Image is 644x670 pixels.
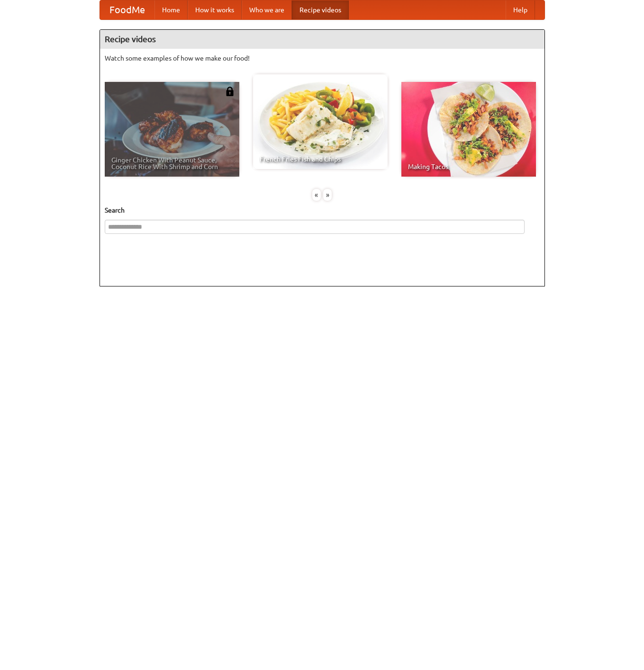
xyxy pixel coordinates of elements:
[225,87,235,96] img: 483408.png
[312,189,321,201] div: «
[154,0,188,19] a: Home
[242,0,292,19] a: Who we are
[292,0,349,19] a: Recipe videos
[105,54,540,63] p: Watch some examples of how we make our food!
[253,74,388,169] a: French Fries Fish and Chips
[323,189,332,201] div: »
[260,156,381,162] span: French Fries Fish and Chips
[401,82,536,177] a: Making Tacos
[105,205,540,215] h5: Search
[506,0,535,19] a: Help
[408,163,529,170] span: Making Tacos
[100,0,154,19] a: FoodMe
[188,0,242,19] a: How it works
[100,30,544,49] h4: Recipe videos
